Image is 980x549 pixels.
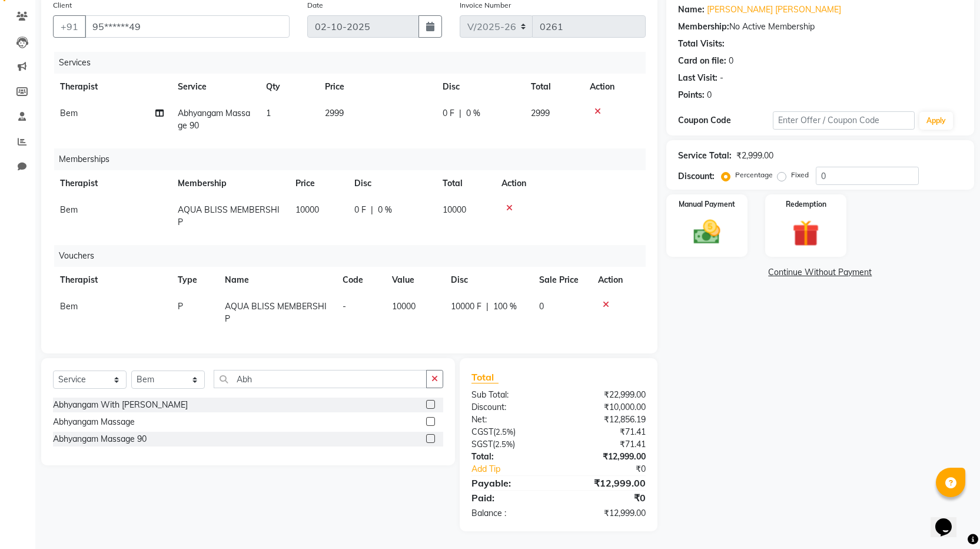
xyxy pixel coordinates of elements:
th: Therapist [53,74,171,100]
div: ₹10,000.00 [559,401,655,414]
div: Discount: [463,401,559,414]
span: | [459,107,461,120]
th: Action [583,74,646,100]
div: ( ) [463,438,559,451]
input: Search by Name/Mobile/Email/Code [85,15,290,38]
th: Name [218,267,335,293]
th: Membership [171,170,288,197]
span: 0 [539,301,544,312]
div: Coupon Code [678,114,773,127]
div: Last Visit: [678,72,717,84]
span: 10000 F [451,300,481,313]
span: 0 F [354,204,366,216]
span: 2999 [325,108,344,118]
th: Total [524,74,583,100]
span: 0 F [443,107,454,120]
th: Price [318,74,436,100]
div: Total: [463,451,559,463]
div: Sub Total: [463,389,559,401]
label: Percentage [735,170,773,180]
span: 1 [266,108,271,118]
div: ₹12,999.00 [559,451,655,463]
div: Points: [678,89,705,101]
th: Service [171,74,259,100]
th: Therapist [53,170,171,197]
th: Disc [436,74,524,100]
div: Abhyangam With [PERSON_NAME] [53,399,188,411]
div: Total Visits: [678,38,725,50]
span: Total [471,371,499,383]
div: ₹2,999.00 [736,150,773,162]
a: Add Tip [463,463,574,475]
span: Bem [60,204,78,215]
div: Payable: [463,476,559,490]
div: Abhyangam Massage 90 [53,433,147,445]
div: Balance : [463,507,559,520]
span: Bem [60,301,78,312]
th: Action [591,267,646,293]
span: 100 % [493,300,517,313]
td: P [171,293,218,332]
span: CGST [471,426,493,437]
div: ₹71.41 [559,426,655,438]
th: Action [494,170,646,197]
div: Vouchers [54,245,655,267]
div: ₹71.41 [559,438,655,451]
div: No Active Membership [678,21,962,33]
label: Fixed [791,170,809,180]
span: 10000 [295,204,319,215]
th: Total [436,170,494,197]
span: 2.5% [495,439,513,449]
img: _cash.svg [685,217,729,247]
th: Sale Price [532,267,591,293]
div: 0 [729,55,733,67]
div: Paid: [463,491,559,505]
button: +91 [53,15,86,38]
span: 2999 [531,108,550,118]
button: Apply [919,112,953,130]
div: Name: [678,4,705,16]
label: Manual Payment [679,199,735,210]
span: | [371,204,373,216]
a: [PERSON_NAME] [PERSON_NAME] [707,4,841,16]
span: 10000 [392,301,416,312]
span: | [486,300,489,313]
span: Bem [60,108,78,118]
span: SGST [471,439,493,449]
th: Disc [444,267,532,293]
div: ₹12,856.19 [559,414,655,426]
div: ₹12,999.00 [559,476,655,490]
div: ₹0 [559,491,655,505]
th: Price [288,170,347,197]
div: Memberships [54,148,655,170]
div: Services [54,52,655,74]
div: ₹12,999.00 [559,507,655,520]
div: Discount: [678,170,715,183]
span: 10000 [443,204,466,215]
div: - [720,72,723,84]
div: ₹0 [574,463,655,475]
label: Redemption [786,199,826,210]
span: 0 % [378,204,392,216]
th: Disc [347,170,436,197]
span: 0 % [466,107,480,120]
div: ₹22,999.00 [559,389,655,401]
span: AQUA BLISS MEMBERSHIP [225,301,327,324]
th: Value [385,267,444,293]
th: Type [171,267,218,293]
div: Membership: [678,21,729,33]
a: Continue Without Payment [669,266,972,279]
input: Search or Scan [214,370,427,388]
th: Code [335,267,384,293]
div: Net: [463,414,559,426]
th: Qty [259,74,318,100]
div: Service Total: [678,150,732,162]
span: 2.5% [496,427,513,436]
div: Card on file: [678,55,726,67]
span: AQUA BLISS MEMBERSHIP [178,204,280,227]
div: 0 [707,89,712,101]
input: Enter Offer / Coupon Code [773,111,915,130]
div: Abhyangam Massage [53,416,135,428]
iframe: chat widget [931,502,968,537]
th: Therapist [53,267,171,293]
